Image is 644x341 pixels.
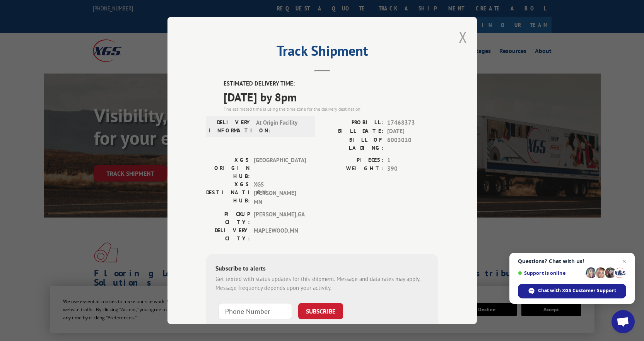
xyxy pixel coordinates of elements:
[215,275,429,292] div: Get texted with status updates for this shipment. Message and data rates may apply. Message frequ...
[387,165,438,173] span: 390
[206,45,438,60] h2: Track Shipment
[538,287,616,294] span: Chat with XGS Customer Support
[322,127,383,136] label: BILL DATE:
[612,310,635,333] a: Open chat
[254,156,306,180] span: [GEOGRAPHIC_DATA]
[322,136,383,152] label: BILL OF LADING:
[215,264,429,275] div: Subscribe to alerts
[208,118,252,135] label: DELIVERY INFORMATION:
[206,210,250,226] label: PICKUP CITY:
[254,210,306,226] span: [PERSON_NAME] , GA
[224,88,438,106] span: [DATE] by 8pm
[322,118,383,127] label: PROBILL:
[206,226,250,243] label: DELIVERY CITY:
[322,165,383,173] label: WEIGHT:
[459,27,467,47] button: Close modal
[219,303,292,319] input: Phone Number
[224,106,438,113] div: The estimated time is using the time zone for the delivery destination.
[387,136,438,152] span: 6003010
[518,284,626,298] span: Chat with XGS Customer Support
[254,226,306,243] span: MAPLEWOOD , MN
[224,79,438,88] label: ESTIMATED DELIVERY TIME:
[322,156,383,165] label: PIECES:
[298,303,343,319] button: SUBSCRIBE
[518,258,626,264] span: Questions? Chat with us!
[206,156,250,180] label: XGS ORIGIN HUB:
[387,156,438,165] span: 1
[256,118,308,135] span: At Origin Facility
[518,270,583,276] span: Support is online
[387,118,438,127] span: 17468373
[254,180,306,207] span: XGS [PERSON_NAME] MN
[206,180,250,207] label: XGS DESTINATION HUB:
[387,127,438,136] span: [DATE]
